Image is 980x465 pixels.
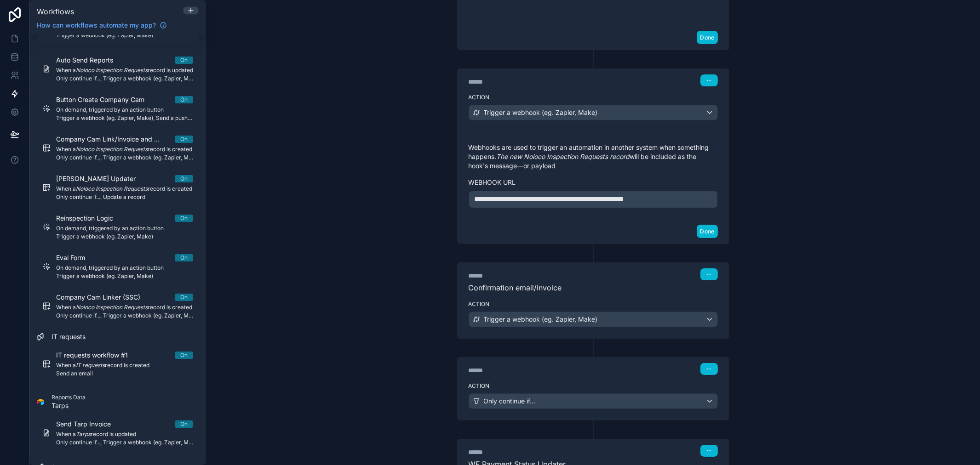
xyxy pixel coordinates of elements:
[469,94,718,101] label: Action
[37,21,156,30] span: How can workflows automate my app?
[484,315,598,324] span: Trigger a webhook (eg. Zapier, Make)
[469,105,718,120] button: Trigger a webhook (eg. Zapier, Make)
[469,282,718,293] p: Confirmation email/invoice
[697,31,717,44] button: Done
[33,21,171,30] a: How can workflows automate my app?
[697,225,717,238] button: Done
[37,7,74,16] span: Workflows
[469,382,718,390] label: Action
[469,393,718,409] button: Only continue if...
[469,143,718,170] p: Webhooks are used to trigger an automation in another system when something happens. will be incl...
[469,301,718,308] label: Action
[469,178,718,187] label: Webhook url
[469,312,718,327] button: Trigger a webhook (eg. Zapier, Make)
[484,108,598,117] span: Trigger a webhook (eg. Zapier, Make)
[497,153,630,160] em: The new Noloco Inspection Requests record
[484,397,536,406] span: Only continue if...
